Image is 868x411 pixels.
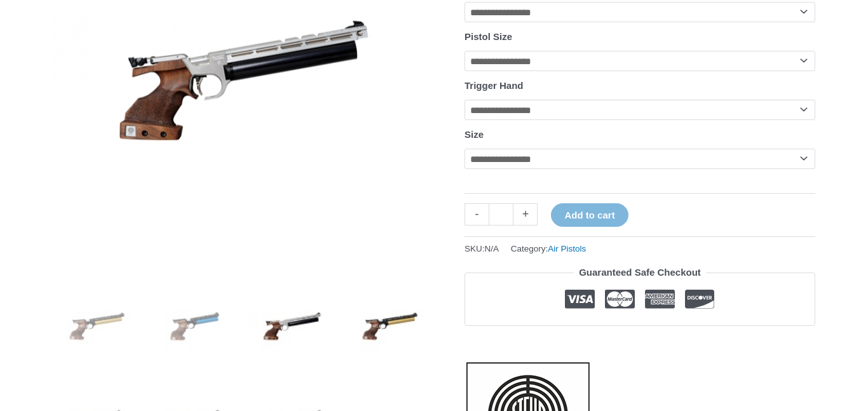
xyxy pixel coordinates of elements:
img: Steyr EVO 10E [53,282,141,370]
button: Add to cart [551,203,628,227]
span: Category: [511,241,587,257]
img: Steyr EVO 10E [346,282,434,370]
span: SKU: [465,241,499,257]
a: + [513,203,538,226]
img: EVO 10E - Image 3 [248,282,337,370]
legend: Guaranteed Safe Checkout [574,264,706,281]
label: Pistol Size [465,31,512,42]
img: EVO 10E - Image 2 [151,282,239,370]
label: Size [465,129,484,140]
iframe: Customer reviews powered by Trustpilot [465,335,815,351]
span: N/A [485,244,499,253]
input: Product quantity [489,203,513,226]
a: Air Pistols [548,244,586,253]
a: - [465,203,489,226]
label: Trigger Hand [465,80,524,91]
